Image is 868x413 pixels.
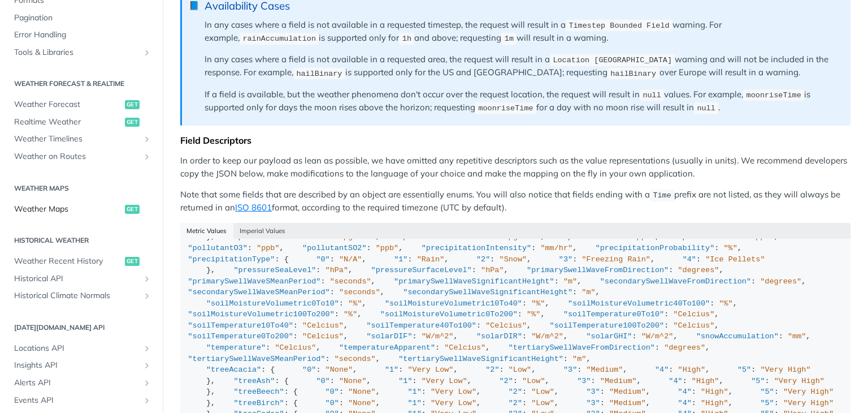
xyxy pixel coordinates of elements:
[188,321,293,330] span: "soilTemperature10To40"
[188,244,248,252] span: "pollutantO3"
[701,399,728,407] span: "High"
[563,365,577,374] span: "3"
[402,35,411,43] span: 1h
[339,343,435,352] span: "temperatureApparent"
[422,377,467,385] span: "Very Low"
[568,299,710,308] span: "soilMoistureVolumetric40To100"
[257,244,280,252] span: "ppb"
[188,288,330,296] span: "secondarySwellWaveSMeanPeriod"
[610,69,656,78] span: hailBinary
[500,255,527,264] span: "Snow"
[8,44,154,61] a: Tools & LibrariesShow subpages for Tools & Libraries
[14,47,140,58] span: Tools & Libraries
[205,53,839,80] p: In any cases where a field is not available in a requested area, the request will result in a war...
[8,392,154,409] a: Events APIShow subpages for Events API
[348,299,362,308] span: "%"
[339,288,380,296] span: "seconds"
[125,205,140,214] span: get
[8,183,154,193] h2: Weather Maps
[180,188,850,214] p: Note that some fields that are described by an object are essentially enums. You will also notice...
[678,365,706,374] span: "High"
[234,388,284,396] span: "treeBeech"
[14,12,151,24] span: Pagination
[125,100,140,109] span: get
[325,266,349,274] span: "hPa"
[316,255,329,264] span: "0"
[581,288,595,296] span: "m"
[385,299,522,308] span: "soilMoistureVolumetric10To40"
[142,378,151,388] button: Show subpages for Alerts API
[705,255,765,264] span: "Ice Pellets"
[444,343,485,352] span: "Celcius"
[8,270,154,287] a: Historical APIShow subpages for Historical API
[398,377,412,385] span: "1"
[14,29,151,41] span: Error Handling
[692,377,719,385] span: "High"
[724,244,737,252] span: "%"
[531,299,545,308] span: "%"
[527,310,540,319] span: "%"
[8,131,154,148] a: Weather TimelinesShow subpages for Weather Timelines
[505,35,514,43] span: 1m
[348,399,376,407] span: "None"
[188,310,335,319] span: "soilMoistureVolumetric100To200"
[188,332,293,341] span: "soilTemperature0To200"
[275,343,316,352] span: "Celcius"
[394,255,407,264] span: "1"
[783,388,834,396] span: "Very High"
[683,255,696,264] span: "4"
[8,253,154,270] a: Weather Recent Historyget
[330,277,371,286] span: "seconds"
[609,388,646,396] span: "Medium"
[8,201,154,218] a: Weather Mapsget
[125,257,140,266] span: get
[553,56,672,64] span: Location [GEOGRAPHIC_DATA]
[142,344,151,353] button: Show subpages for Locations API
[14,395,140,406] span: Events API
[14,256,122,267] span: Weather Recent History
[394,277,554,286] span: "primarySwellWaveSignificantHeight"
[206,365,261,374] span: "treeAcacia"
[531,332,563,341] span: "W/m^2"
[8,148,154,165] a: Weather on RoutesShow subpages for Weather on Routes
[403,288,572,296] span: "secondarySwellWaveSignificantHeight"
[205,88,839,115] p: If a field is available, but the weather phenomena don't occur over the request location, the req...
[664,343,705,352] span: "degrees"
[701,388,728,396] span: "High"
[14,204,122,215] span: Weather Maps
[142,48,151,57] button: Show subpages for Tools & Libraries
[325,365,353,374] span: "None"
[586,365,623,374] span: "Medium"
[509,343,655,352] span: "tertiarySwellWaveFromDirection"
[14,343,140,354] span: Locations API
[600,377,637,385] span: "Medium"
[568,21,669,30] span: Timestep Bounded Field
[206,343,266,352] span: "temperature"
[476,255,490,264] span: "2"
[8,287,154,304] a: Historical Climate NormalsShow subpages for Historical Climate Normals
[586,399,600,407] span: "3"
[344,310,357,319] span: "%"
[527,266,669,274] span: "primarySwellWaveFromDirection"
[367,321,476,330] span: "soilTemperature40To100"
[531,388,554,396] span: "Low"
[234,399,284,407] span: "treeBirch"
[783,399,834,407] span: "Very High"
[302,321,344,330] span: "Celcius"
[431,399,476,407] span: "Very Low"
[485,321,527,330] span: "Celcius"
[641,332,674,341] span: "W/m^2"
[760,277,801,286] span: "degrees"
[316,377,329,385] span: "0"
[180,135,850,146] div: Field Descriptors
[398,355,563,363] span: "tertiarySwellWaveSignificantHeight"
[325,399,339,407] span: "0"
[586,332,632,341] span: "solarGHI"
[234,266,316,274] span: "pressureSeaLevel"
[509,365,532,374] span: "Low"
[577,377,591,385] span: "3"
[8,375,154,392] a: Alerts APIShow subpages for Alerts API
[206,299,339,308] span: "soilMoistureVolumetric0To10"
[14,377,140,389] span: Alerts API
[760,399,774,407] span: "5"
